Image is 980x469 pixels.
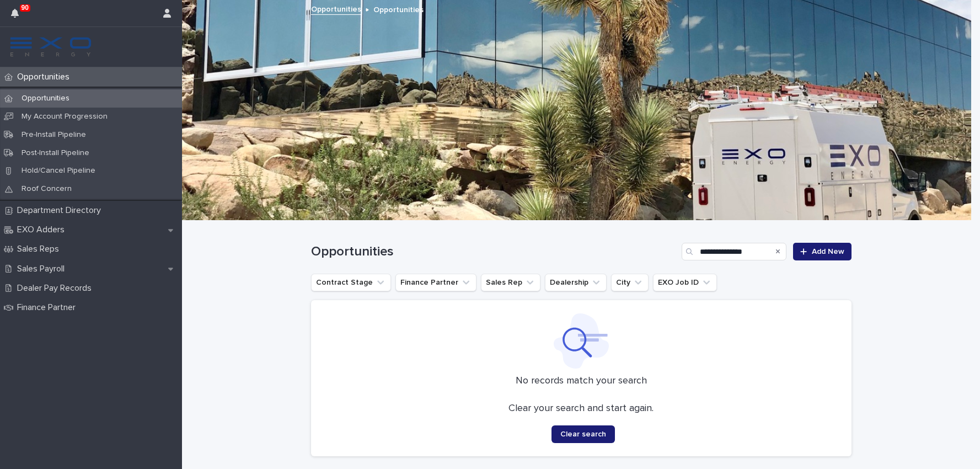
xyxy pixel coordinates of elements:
button: Clear search [551,425,615,443]
p: Opportunities [13,72,78,82]
p: My Account Progression [13,112,116,121]
p: No records match your search [324,375,838,387]
button: Contract Stage [311,274,391,291]
p: Clear your search and start again. [508,403,654,415]
p: Department Directory [13,205,110,216]
p: Pre-Install Pipeline [13,130,95,140]
button: Dealership [545,274,607,291]
a: Opportunities [311,2,361,15]
h1: Opportunities [311,244,678,260]
p: Hold/Cancel Pipeline [13,166,104,175]
p: Opportunities [13,94,78,103]
a: Add New [793,243,851,260]
p: Roof Concern [13,184,81,194]
p: Post-Install Pipeline [13,148,98,158]
p: Dealer Pay Records [13,283,100,294]
p: 90 [22,4,29,12]
button: Sales Rep [481,274,540,291]
button: Finance Partner [395,274,476,291]
p: Finance Partner [13,302,84,313]
button: City [611,274,649,291]
div: 90 [11,7,25,26]
p: Sales Payroll [13,264,73,274]
p: EXO Adders [13,225,73,235]
span: Clear search [560,430,606,438]
p: Opportunities [373,3,424,15]
input: Search [682,243,786,260]
img: FKS5r6ZBThi8E5hshIGi [9,36,93,58]
span: Add New [812,248,844,255]
p: Sales Reps [13,244,68,254]
button: EXO Job ID [653,274,717,291]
